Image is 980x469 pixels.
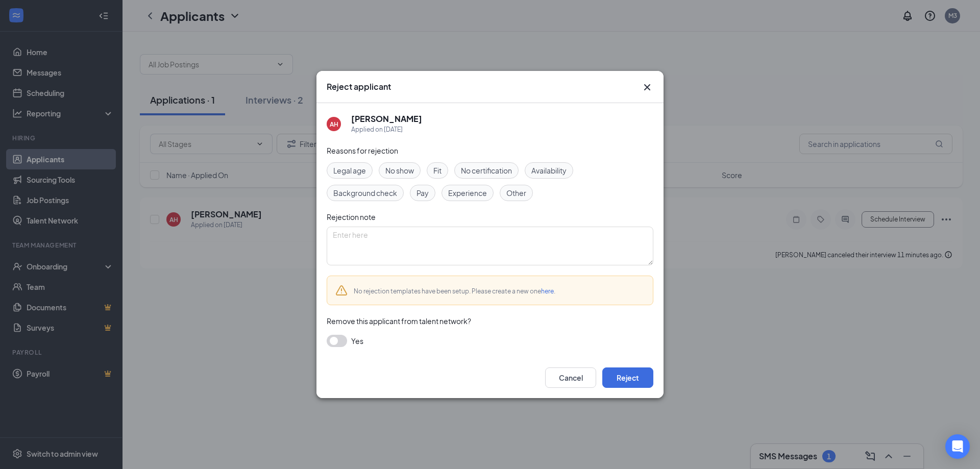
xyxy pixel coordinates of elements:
[945,434,970,459] div: Open Intercom Messenger
[433,165,442,176] span: Fit
[327,212,376,221] span: Rejection note
[531,165,567,176] span: Availability
[333,187,397,199] span: Background check
[641,81,653,93] svg: Cross
[351,113,422,125] h5: [PERSON_NAME]
[354,287,555,295] span: No rejection templates have been setup. Please create a new one .
[545,367,596,388] button: Cancel
[461,165,512,176] span: No certification
[351,335,363,347] span: Yes
[333,165,366,176] span: Legal age
[351,125,422,135] div: Applied on [DATE]
[541,287,554,295] a: here
[335,284,348,297] svg: Warning
[416,187,429,199] span: Pay
[327,316,471,326] span: Remove this applicant from talent network?
[641,81,653,93] button: Close
[327,81,391,92] h3: Reject applicant
[385,165,414,176] span: No show
[448,187,487,199] span: Experience
[330,120,338,129] div: AH
[506,187,526,199] span: Other
[602,367,653,388] button: Reject
[327,146,398,155] span: Reasons for rejection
